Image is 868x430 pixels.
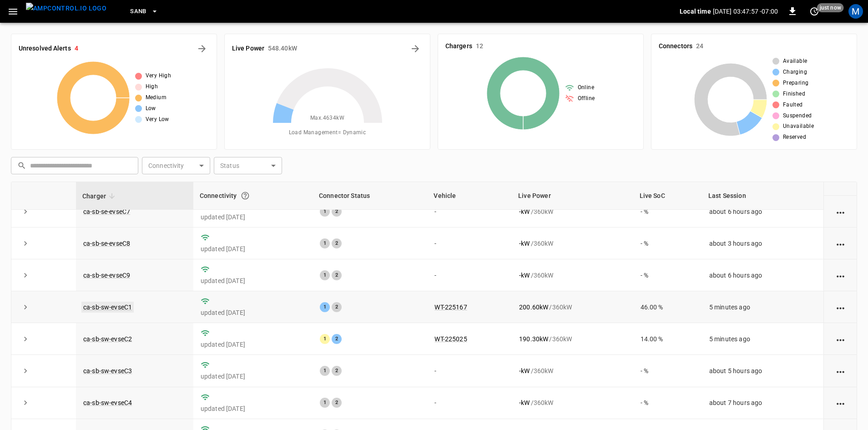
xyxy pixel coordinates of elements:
[83,240,130,247] a: ca-sb-se-evseC8
[83,335,132,343] a: ca-sb-sw-evseC2
[201,340,305,349] p: updated [DATE]
[146,104,156,113] span: Low
[519,398,626,407] div: / 360 kW
[807,4,822,19] button: set refresh interval
[195,41,209,56] button: All Alerts
[578,83,594,92] span: Online
[232,44,264,54] h6: Live Power
[313,182,427,210] th: Connector Status
[332,302,342,312] div: 2
[702,182,823,210] th: Last Session
[427,196,512,228] td: -
[320,207,330,217] div: 1
[19,332,32,346] button: expand row
[519,366,530,375] p: - kW
[783,101,803,110] span: Faulted
[83,399,132,406] a: ca-sb-sw-evseC4
[633,291,702,323] td: 46.00 %
[332,238,342,248] div: 2
[835,366,846,375] div: action cell options
[783,68,807,77] span: Charging
[201,372,305,381] p: updated [DATE]
[268,44,297,54] h6: 548.40 kW
[659,41,692,51] h6: Connectors
[633,387,702,419] td: - %
[332,207,342,217] div: 2
[633,228,702,259] td: - %
[332,398,342,408] div: 2
[26,3,106,14] img: ampcontrol.io logo
[519,398,530,407] p: - kW
[519,239,530,248] p: - kW
[19,237,32,250] button: expand row
[702,291,823,323] td: 5 minutes ago
[519,303,548,312] p: 200.60 kW
[146,71,172,81] span: Very High
[19,205,32,218] button: expand row
[783,90,805,99] span: Finished
[83,272,130,279] a: ca-sb-se-evseC9
[702,355,823,387] td: about 5 hours ago
[320,366,330,376] div: 1
[427,228,512,259] td: -
[320,334,330,344] div: 1
[702,323,823,355] td: 5 minutes ago
[19,364,32,378] button: expand row
[130,6,146,17] span: SanB
[408,41,423,56] button: Energy Overview
[201,212,305,222] p: updated [DATE]
[146,93,167,102] span: Medium
[835,334,846,344] div: action cell options
[434,304,467,311] a: WT-225167
[237,187,253,204] button: Connection between the charger and our software.
[201,404,305,413] p: updated [DATE]
[519,334,548,344] p: 190.30 kW
[783,57,807,66] span: Available
[519,271,626,280] div: / 360 kW
[19,396,32,410] button: expand row
[783,111,812,121] span: Suspended
[310,114,344,123] span: Max. 4634 kW
[320,270,330,280] div: 1
[19,44,71,54] h6: Unresolved Alerts
[289,128,366,137] span: Load Management = Dynamic
[633,196,702,228] td: - %
[427,387,512,419] td: -
[519,334,626,344] div: / 360 kW
[19,268,32,282] button: expand row
[835,271,846,280] div: action cell options
[146,115,169,124] span: Very Low
[519,239,626,248] div: / 360 kW
[75,44,78,54] h6: 4
[578,94,595,103] span: Offline
[126,3,162,20] button: SanB
[83,367,132,374] a: ca-sb-sw-evseC3
[519,207,626,216] div: / 360 kW
[320,398,330,408] div: 1
[427,182,512,210] th: Vehicle
[835,398,846,407] div: action cell options
[633,355,702,387] td: - %
[332,366,342,376] div: 2
[817,3,844,12] span: just now
[519,366,626,375] div: / 360 kW
[201,276,305,285] p: updated [DATE]
[783,133,806,142] span: Reserved
[201,244,305,253] p: updated [DATE]
[702,228,823,259] td: about 3 hours ago
[680,7,711,16] p: Local time
[633,323,702,355] td: 14.00 %
[783,79,809,88] span: Preparing
[476,41,483,51] h6: 12
[713,7,778,16] p: [DATE] 03:47:57 -07:00
[512,182,633,210] th: Live Power
[696,41,703,51] h6: 24
[200,187,306,204] div: Connectivity
[633,182,702,210] th: Live SoC
[427,355,512,387] td: -
[427,259,512,291] td: -
[19,300,32,314] button: expand row
[519,303,626,312] div: / 360 kW
[633,259,702,291] td: - %
[83,208,130,215] a: ca-sb-se-evseC7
